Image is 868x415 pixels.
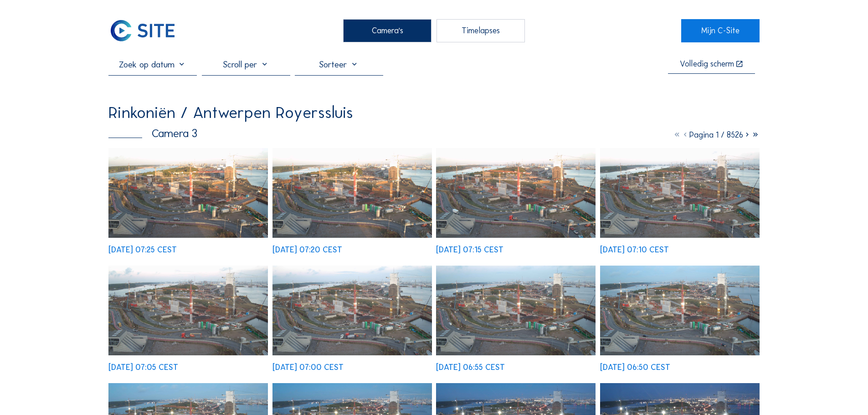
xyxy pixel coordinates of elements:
div: [DATE] 06:50 CEST [600,364,670,372]
div: Rinkoniën / Antwerpen Royerssluis [108,104,353,121]
a: Mijn C-Site [681,19,759,42]
a: C-SITE Logo [108,19,186,42]
img: image_52932052 [600,266,760,355]
span: Pagina 1 / 8526 [689,130,743,140]
input: Zoek op datum 󰅀 [108,59,197,70]
img: image_52932566 [600,148,760,238]
div: [DATE] 06:55 CEST [436,364,505,372]
img: image_52932864 [272,148,432,238]
div: Camera's [343,19,431,42]
div: [DATE] 07:20 CEST [272,246,342,254]
div: Volledig scherm [680,60,734,69]
div: [DATE] 07:15 CEST [436,246,503,254]
img: image_52932426 [108,266,268,355]
img: image_52932717 [436,148,596,238]
div: [DATE] 07:05 CEST [108,364,178,372]
img: image_52932123 [436,266,596,355]
div: [DATE] 07:25 CEST [108,246,177,254]
div: [DATE] 07:00 CEST [272,364,344,372]
img: image_52932268 [272,266,432,355]
div: Camera 3 [108,128,197,139]
img: image_52932937 [108,148,268,238]
div: Timelapses [437,19,525,42]
div: [DATE] 07:10 CEST [600,246,669,254]
img: C-SITE Logo [108,19,177,42]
